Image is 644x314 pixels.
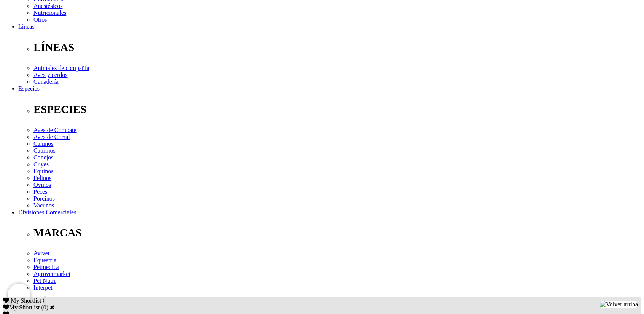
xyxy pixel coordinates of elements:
[33,161,49,167] a: Cuyes
[33,10,66,16] a: Nutricionales
[33,41,641,54] p: LÍNEAS
[33,175,51,181] a: Felinos
[43,297,46,304] span: 0
[33,103,641,116] p: ESPECIES
[33,277,56,284] a: Pet Nutri
[43,304,46,311] label: 0
[33,65,89,71] a: Animales de compañía
[33,202,54,209] a: Vacunos
[33,134,70,140] a: Aves de Corral
[33,168,53,174] a: Equinos
[33,72,67,78] a: Aves y cerdos
[33,271,70,277] a: Agrovetmarket
[8,284,30,306] iframe: Brevo live chat
[33,3,62,9] a: Anestésicos
[33,284,53,291] a: Interpet
[33,16,47,23] a: Otros
[600,301,638,308] img: Volver arriba
[3,304,40,311] label: My Shortlist
[33,147,56,154] a: Caprinos
[18,209,76,215] a: Divisiones Comerciales
[33,78,59,85] a: Ganadería
[33,182,51,188] a: Ovinos
[33,140,53,147] a: Caninos
[41,304,48,311] span: ( )
[33,226,641,239] p: MARCAS
[18,23,35,30] a: Líneas
[18,85,40,92] a: Especies
[50,304,55,310] a: Cerrar
[33,195,55,202] a: Porcinos
[33,257,56,263] a: Equestria
[33,127,77,133] a: Aves de Combate
[33,250,49,257] a: Avivet
[33,188,47,195] a: Peces
[33,154,53,161] a: Conejos
[33,264,59,270] a: Petmedica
